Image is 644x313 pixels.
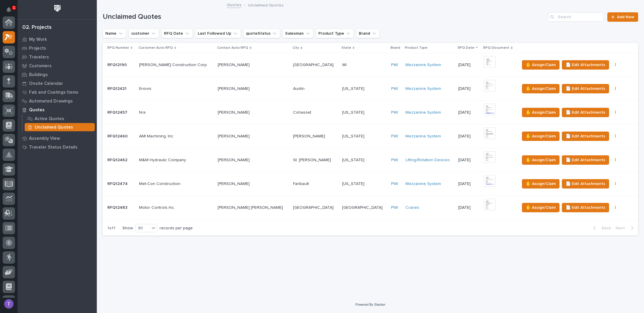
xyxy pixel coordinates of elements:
[526,204,556,211] span: ✋ Assign/Claim
[18,61,97,70] a: Customers
[136,225,150,231] div: 30
[18,70,97,79] a: Buildings
[3,298,15,310] button: users-avatar
[18,35,97,44] a: My Work
[391,181,398,186] a: PWI
[218,61,251,68] p: [PERSON_NAME]
[458,181,479,186] p: [DATE]
[522,155,560,165] button: ✋ Assign/Claim
[342,133,366,139] p: [US_STATE]
[526,156,556,164] span: ✋ Assign/Claim
[613,226,638,231] button: Next
[526,180,556,187] span: ✋ Assign/Claim
[562,108,609,117] button: 📄 Edit Attachments
[18,105,97,114] a: Quotes
[293,180,310,186] p: Faribault
[139,204,176,210] p: Motor Controls Inc.
[22,24,52,31] div: 02. Projects
[243,29,280,38] button: quoteStatus
[458,134,479,139] p: [DATE]
[107,204,129,210] p: RFQ12483
[293,45,299,51] p: City
[139,156,187,163] p: M&M Hydraulic Company
[103,53,638,77] tr: RFQ12190RFQ12190 [PERSON_NAME] Construction Corp[PERSON_NAME] Construction Corp [PERSON_NAME][PER...
[356,29,380,38] button: Brand
[293,85,306,91] p: Austin
[607,12,638,22] a: Add New
[526,61,556,68] span: ✋ Assign/Claim
[52,3,63,14] img: Workspace Logo
[227,1,241,8] a: Quotes
[218,85,251,91] p: [PERSON_NAME]
[218,156,251,163] p: [PERSON_NAME]
[103,124,638,148] tr: RFQ12460RFQ12460 AMI Machining, Inc.AMI Machining, Inc. [PERSON_NAME][PERSON_NAME] [PERSON_NAME][...
[526,133,556,140] span: ✋ Assign/Claim
[29,145,77,150] p: Traveler Status Details
[562,155,609,165] button: 📄 Edit Attachments
[616,226,628,231] span: Next
[522,108,560,117] button: ✋ Assign/Claim
[566,61,605,68] span: 📄 Edit Attachments
[18,134,97,143] a: Assembly View
[342,45,351,51] p: State
[23,115,97,123] a: Active Quotes
[589,226,613,231] button: Back
[562,203,609,212] button: 📄 Edit Attachments
[562,132,609,141] button: 📄 Edit Attachments
[566,156,605,164] span: 📄 Edit Attachments
[391,205,398,210] a: PWI
[405,110,441,115] a: Mezzanine System
[122,226,133,231] p: Show
[18,44,97,53] a: Projects
[405,86,441,91] a: Mezzanine System
[139,109,147,115] p: N/a
[293,109,312,115] p: Cohasset
[293,61,335,68] p: [GEOGRAPHIC_DATA]
[522,60,560,70] button: ✋ Assign/Claim
[566,133,605,140] span: 📄 Edit Attachments
[405,45,427,51] p: Product Type
[562,179,609,189] button: 📄 Edit Attachments
[562,60,609,70] button: 📄 Edit Attachments
[107,85,128,91] p: RFQ12421
[161,29,193,38] button: RFQ Date
[103,77,638,101] tr: RFQ12421RFQ12421 EnovisEnovis [PERSON_NAME][PERSON_NAME] AustinAustin [US_STATE][US_STATE] PWI Me...
[617,15,634,19] span: Add New
[107,45,129,51] p: RFQ Number
[458,86,479,91] p: [DATE]
[129,29,159,38] button: customer
[195,29,241,38] button: Last Followed Up
[522,84,560,93] button: ✋ Assign/Claim
[391,134,398,139] a: PWI
[342,61,348,68] p: WI
[107,133,129,139] p: RFQ12460
[548,12,604,22] input: Search
[138,45,173,51] p: Customer Auto-RFQ
[526,109,556,116] span: ✋ Assign/Claim
[342,109,366,115] p: [US_STATE]
[103,13,546,21] h1: Unclaimed Quotes
[566,180,605,187] span: 📄 Edit Attachments
[293,133,326,139] p: [PERSON_NAME]
[293,156,332,163] p: St. [PERSON_NAME]
[522,179,560,189] button: ✋ Assign/Claim
[598,226,611,231] span: Back
[458,158,479,163] p: [DATE]
[522,132,560,141] button: ✋ Assign/Claim
[342,85,366,91] p: [US_STATE]
[35,125,73,130] p: Unclaimed Quotes
[7,7,15,16] div: Notifications1
[103,101,638,124] tr: RFQ12457RFQ12457 N/aN/a [PERSON_NAME][PERSON_NAME] CohassetCohasset [US_STATE][US_STATE] PWI Mezz...
[566,85,605,92] span: 📄 Edit Attachments
[483,45,509,51] p: RFQ Document
[405,205,419,210] a: Cranes
[107,156,129,163] p: RFQ12462
[18,79,97,88] a: Onsite Calendar
[29,107,45,113] p: Quotes
[29,72,48,78] p: Buildings
[23,123,97,131] a: Unclaimed Quotes
[139,180,182,186] p: Met-Con Construction
[29,99,73,104] p: Automated Drawings
[139,61,208,68] p: [PERSON_NAME] Construction Corp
